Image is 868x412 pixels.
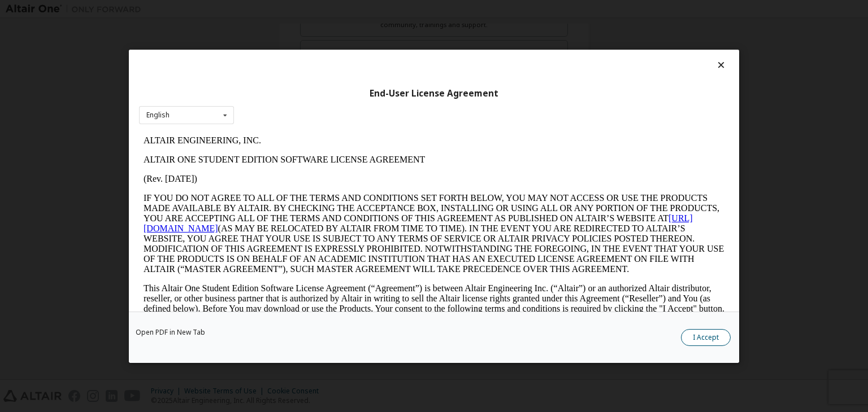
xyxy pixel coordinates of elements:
p: This Altair One Student Edition Software License Agreement (“Agreement”) is between Altair Engine... [5,152,585,193]
div: English [146,112,170,119]
p: ALTAIR ONE STUDENT EDITION SOFTWARE LICENSE AGREEMENT [5,24,585,34]
button: I Accept [681,329,731,346]
p: IF YOU DO NOT AGREE TO ALL OF THE TERMS AND CONDITIONS SET FORTH BELOW, YOU MAY NOT ACCESS OR USE... [5,62,585,143]
p: ALTAIR ENGINEERING, INC. [5,5,585,15]
div: End-User License Agreement [139,87,729,99]
a: [URL][DOMAIN_NAME] [5,82,554,102]
a: Open PDF in New Tab [136,329,205,336]
p: (Rev. [DATE]) [5,43,585,53]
